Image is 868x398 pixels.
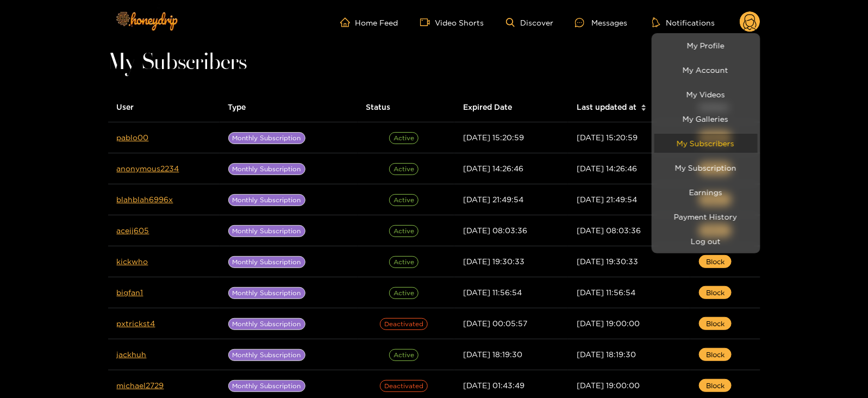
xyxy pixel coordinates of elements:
[654,158,758,177] a: My Subscription
[654,60,758,79] a: My Account
[654,85,758,104] a: My Videos
[654,207,758,226] a: Payment History
[654,109,758,128] a: My Galleries
[654,134,758,153] a: My Subscribers
[654,36,758,55] a: My Profile
[654,232,758,251] button: Log out
[654,183,758,202] a: Earnings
